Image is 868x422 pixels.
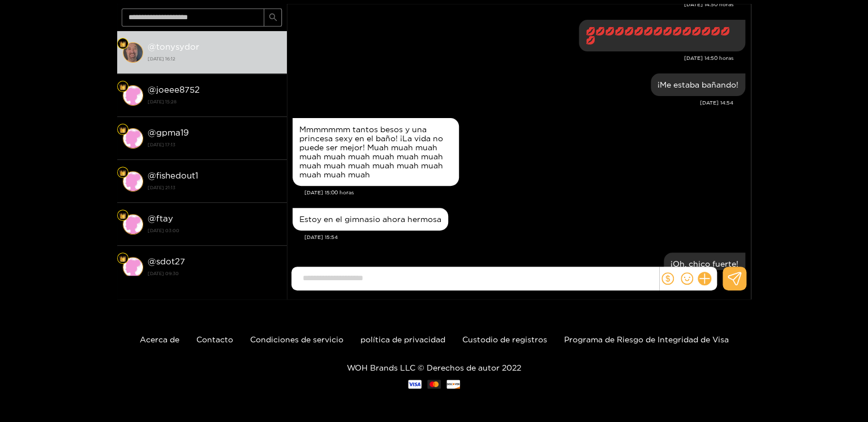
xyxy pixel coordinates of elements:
[196,335,233,343] a: Contacto
[119,169,126,176] img: Nivel de ventilador
[123,214,143,234] img: conversación
[123,128,143,149] img: conversación
[462,335,547,343] a: Custodio de registros
[684,55,733,61] font: [DATE] 14:50 horas
[269,13,277,23] span: buscar
[148,42,199,51] font: @tonysydor
[148,256,156,266] font: @
[148,185,175,190] font: [DATE] 21:13
[148,99,177,104] font: [DATE] 15:28
[360,335,445,343] a: política de privacidad
[661,272,674,285] span: dólar
[123,42,143,63] img: conversación
[681,272,693,285] span: sonrisa
[156,85,200,94] font: joeee8752
[250,335,343,343] a: Condiciones de servicio
[119,212,126,219] img: Nivel de ventilador
[651,73,745,96] div: 16 de agosto, 14:54
[140,335,179,343] a: Acerca de
[564,335,729,343] a: Programa de Riesgo de Integridad de Visa
[299,125,443,179] font: Mmmmmmm tantos besos y una princesa sexy en el baño! ¡La vida no puede ser mejor! Muah muah muah ...
[658,80,738,89] font: ¡Me estaba bañando!
[586,27,730,44] font: 💋💋💋💋💋💋💋💋💋💋💋💋💋💋💋💋
[684,2,733,7] font: [DATE] 14:50 horas
[299,215,441,223] font: Estoy en el gimnasio ahora hermosa
[156,171,198,180] font: fishedout1
[304,190,354,195] font: [DATE] 15:00 horas
[264,8,282,27] button: buscar
[304,234,338,240] font: [DATE] 15:54
[123,171,143,192] img: conversación
[347,363,521,372] font: WOH Brands LLC © Derechos de autor 2022
[156,256,185,266] font: sdot27
[119,41,126,47] img: Nivel de ventilador
[119,255,126,262] img: Nivel de ventilador
[700,100,733,106] font: [DATE] 14:54
[659,270,676,287] button: dólar
[123,85,143,106] img: conversación
[148,214,173,223] font: @ftay
[148,171,156,180] font: @
[148,128,156,137] font: @
[156,128,189,137] font: gpma19
[671,259,738,268] font: ¡Oh, chico fuerte!
[148,271,179,276] font: [DATE] 09:30
[148,85,156,94] font: @
[119,84,126,90] img: Nivel de ventilador
[293,118,459,186] div: 16 de agosto, 15:00 horas
[148,56,175,61] font: [DATE] 16:12
[123,257,143,277] img: conversación
[293,208,448,230] div: 16 de agosto, 15:54
[148,228,179,233] font: [DATE] 03:00
[148,142,175,147] font: [DATE] 17:13
[119,127,126,133] img: Nivel de ventilador
[579,20,745,51] div: 16 de agosto, 14:50 horas
[664,253,745,275] div: 16 de agosto, 16:12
